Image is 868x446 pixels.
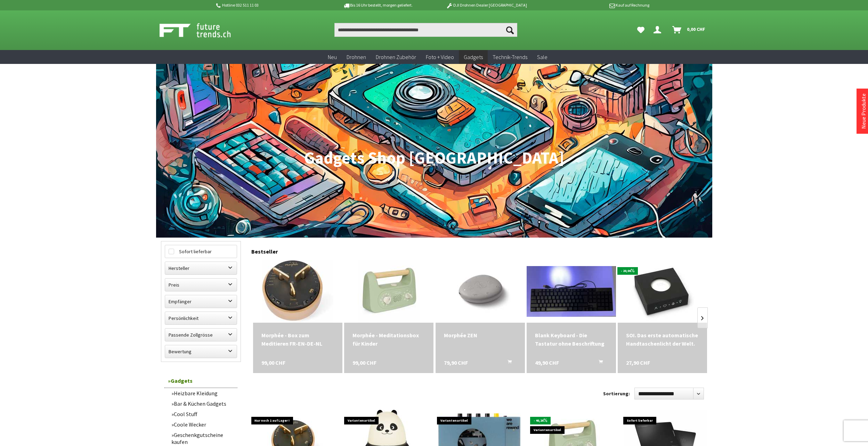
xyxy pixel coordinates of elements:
[324,1,432,9] p: Bis 16 Uhr bestellt, morgen geliefert.
[358,260,420,323] img: Morphée - Meditationsbox für Kinder
[261,331,334,348] div: Morphée - Box zum Meditieren FR-EN-DE-NL
[626,358,650,367] span: 27,90 CHF
[165,245,237,258] label: Sofort lieferbar
[621,260,704,323] img: SOI. Das erste automatische Handtaschenlicht der Welt.
[376,53,416,60] span: Drohnen Zubehör
[535,331,608,348] div: Blank Keyboard - Die Tastatur ohne Beschriftung
[160,22,246,39] img: Shop Futuretrends - zur Startseite wechseln
[168,419,237,430] a: Coole Wecker
[168,388,237,398] a: Heizbare Kleidung
[161,149,707,167] h1: Gadgets Shop [GEOGRAPHIC_DATA]
[261,331,334,348] a: Morphée - Box zum Meditieren FR-EN-DE-NL 99,00 CHF
[444,358,468,367] span: 79,90 CHF
[261,358,285,367] span: 99,00 CHF
[590,358,607,367] button: In den Warenkorb
[493,53,527,60] span: Technik-Trends
[165,279,237,291] label: Preis
[165,312,237,324] label: Persönlichkeit
[251,241,707,258] div: Bestseller
[687,24,705,35] span: 0,00 CHF
[488,50,532,64] a: Technik-Trends
[165,262,237,274] label: Hersteller
[262,260,333,323] img: Morphée - Box zum Meditieren FR-EN-DE-NL
[347,53,366,60] span: Drohnen
[464,53,483,60] span: Gadgets
[626,331,699,348] div: SOI. Das erste automatische Handtaschenlicht der Welt.
[499,358,516,367] button: In den Warenkorb
[164,374,237,388] a: Gadgets
[449,260,511,323] img: Morphée ZEN
[532,50,552,64] a: Sale
[371,50,421,64] a: Drohnen Zubehör
[651,23,667,37] a: Dein Konto
[334,23,517,37] input: Produkt, Marke, Kategorie, EAN, Artikelnummer…
[352,331,425,348] a: Morphée - Meditationsbox für Kinder 99,00 CHF
[860,93,867,129] a: Neue Produkte
[670,23,709,37] a: Warenkorb
[421,50,459,64] a: Foto + Video
[426,53,454,60] span: Foto + Video
[535,331,608,348] a: Blank Keyboard - Die Tastatur ohne Beschriftung 49,90 CHF In den Warenkorb
[603,388,630,399] label: Sortierung:
[323,50,342,64] a: Neu
[432,1,541,9] p: DJI Drohnen Dealer [GEOGRAPHIC_DATA]
[168,398,237,409] a: Bar & Küchen Gadgets
[626,331,699,348] a: SOI. Das erste automatische Handtaschenlicht der Welt. 27,90 CHF
[444,331,517,339] div: Morphée ZEN
[537,53,547,60] span: Sale
[634,23,648,37] a: Meine Favoriten
[165,295,237,308] label: Empfänger
[541,1,649,9] p: Kauf auf Rechnung
[328,53,337,60] span: Neu
[352,358,376,367] span: 99,00 CHF
[444,331,517,339] a: Morphée ZEN 79,90 CHF In den Warenkorb
[535,358,559,367] span: 49,90 CHF
[503,23,517,37] button: Suchen
[215,1,324,9] p: Hotline 032 511 11 03
[342,50,371,64] a: Drohnen
[527,266,616,317] img: Blank Keyboard - Die Tastatur ohne Beschriftung
[168,409,237,419] a: Cool Stuff
[165,345,237,358] label: Bewertung
[165,329,237,341] label: Passende Zollgrösse
[352,331,425,348] div: Morphée - Meditationsbox für Kinder
[459,50,488,64] a: Gadgets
